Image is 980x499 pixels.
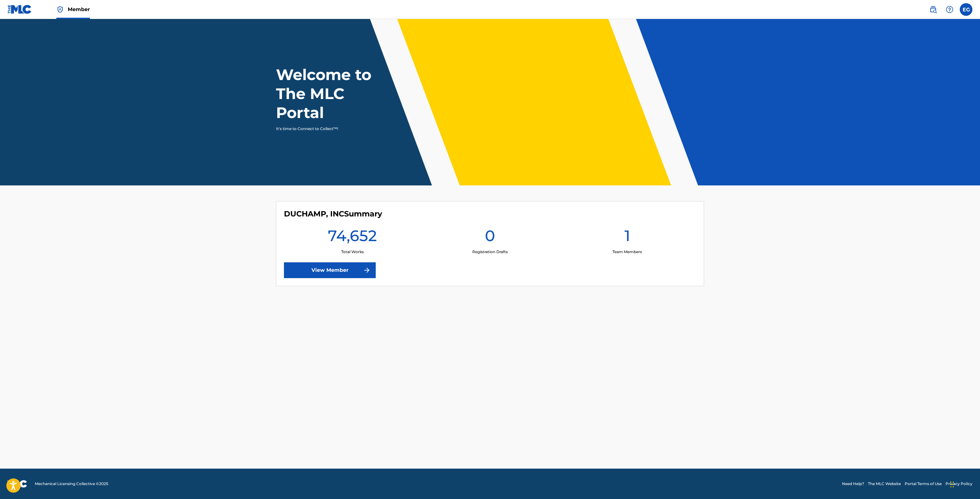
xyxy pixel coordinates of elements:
h1: 0 [485,226,495,249]
a: Need Help? [842,481,864,487]
a: Public Search [927,3,939,16]
img: f7272a7cc735f4ea7f67.svg [363,266,371,274]
img: Top Rightsholder [56,6,64,13]
a: The MLC Website [868,481,901,487]
span: Member [68,6,90,13]
h4: DUCHAMP, INC [284,209,382,219]
img: search [929,6,937,13]
div: User Menu [960,3,972,16]
p: Total Works [341,249,364,255]
div: Drag [950,475,954,494]
div: Help [943,3,956,16]
img: MLC Logo [8,5,32,14]
a: View Member [284,262,376,278]
iframe: Chat Widget [948,469,980,499]
p: Team Members [612,249,642,255]
a: Portal Terms of Use [905,481,942,487]
a: Privacy Policy [945,481,972,487]
p: It's time to Connect to Collect™! [276,126,386,132]
img: logo [8,480,27,488]
p: Registration Drafts [472,249,508,255]
h1: 74,652 [328,226,377,249]
h1: 1 [625,226,630,249]
span: Mechanical Licensing Collective © 2025 [35,481,108,487]
h1: Welcome to The MLC Portal [276,65,394,122]
img: help [946,6,953,13]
